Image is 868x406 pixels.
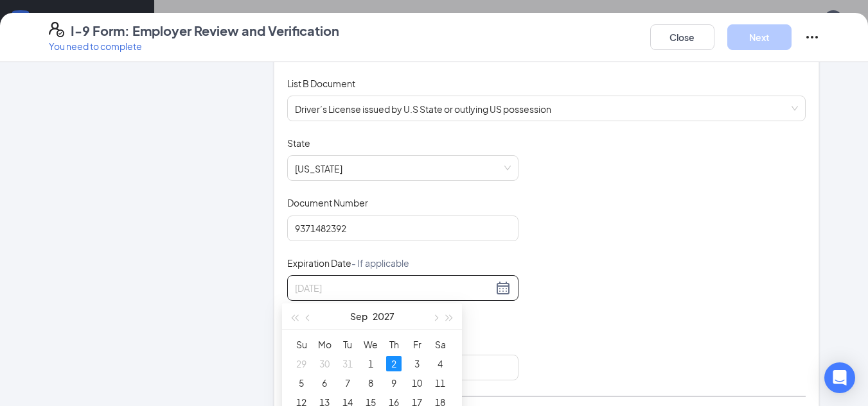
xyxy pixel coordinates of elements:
[429,373,452,393] td: 2027-09-11
[727,24,792,50] button: Next
[359,354,382,373] td: 2027-09-01
[313,354,336,373] td: 2027-08-30
[287,137,310,149] span: State
[650,24,714,50] button: Close
[382,354,405,373] td: 2027-09-02
[49,40,339,53] p: You need to complete
[336,335,359,354] th: Tu
[351,257,409,269] span: - If applicable
[382,335,405,354] th: Th
[363,375,378,391] div: 8
[287,78,355,89] span: List B Document
[359,373,382,393] td: 2027-09-08
[290,373,313,393] td: 2027-09-05
[359,335,382,354] th: We
[432,356,448,371] div: 4
[317,356,332,371] div: 30
[386,356,402,371] div: 2
[382,373,405,393] td: 2027-09-09
[340,375,355,391] div: 7
[804,30,820,45] svg: Ellipses
[295,281,493,295] input: 09/02/2027
[373,303,394,329] button: 2027
[317,375,332,391] div: 6
[405,335,429,354] th: Fr
[386,375,402,391] div: 9
[294,356,309,371] div: 29
[429,335,452,354] th: Sa
[49,22,64,37] svg: FormI9EVerifyIcon
[340,356,355,371] div: 31
[432,375,448,391] div: 11
[290,354,313,373] td: 2027-08-29
[409,356,425,371] div: 3
[290,335,313,354] th: Su
[363,356,378,371] div: 1
[405,373,429,393] td: 2027-09-10
[336,354,359,373] td: 2027-08-31
[71,22,339,40] h4: I-9 Form: Employer Review and Verification
[295,156,511,180] span: Indiana
[287,196,368,209] span: Document Number
[350,303,368,329] button: Sep
[294,375,309,391] div: 5
[287,257,409,269] span: Expiration Date
[409,375,425,391] div: 10
[429,354,452,373] td: 2027-09-04
[313,373,336,393] td: 2027-09-06
[313,335,336,354] th: Mo
[824,362,855,393] div: Open Intercom Messenger
[336,373,359,393] td: 2027-09-07
[295,96,799,121] span: Driver’s License issued by U.S State or outlying US possession
[405,354,429,373] td: 2027-09-03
